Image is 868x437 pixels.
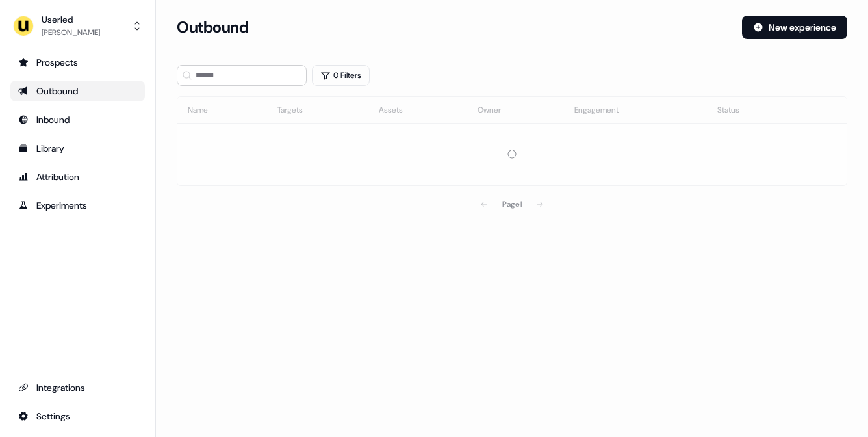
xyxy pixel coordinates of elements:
[177,18,248,37] h3: Outbound
[10,138,145,159] a: Go to templates
[18,56,137,69] div: Prospects
[312,65,370,86] button: 0 Filters
[10,195,145,216] a: Go to experiments
[18,199,137,212] div: Experiments
[10,10,145,42] button: Userled[PERSON_NAME]
[10,52,145,73] a: Go to prospects
[42,13,100,26] div: Userled
[18,410,137,423] div: Settings
[18,142,137,155] div: Library
[10,109,145,130] a: Go to Inbound
[10,377,145,398] a: Go to integrations
[18,113,137,126] div: Inbound
[742,16,847,39] button: New experience
[18,170,137,183] div: Attribution
[10,406,145,427] a: Go to integrations
[10,81,145,101] a: Go to outbound experience
[18,381,137,394] div: Integrations
[18,85,137,98] div: Outbound
[42,26,100,39] div: [PERSON_NAME]
[10,166,145,187] a: Go to attribution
